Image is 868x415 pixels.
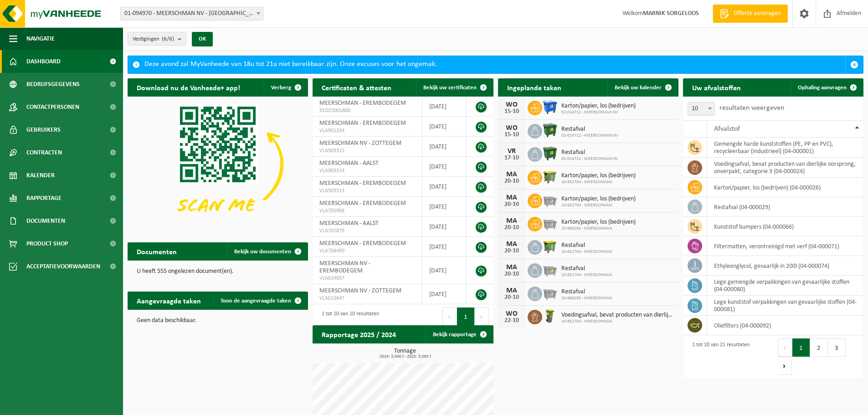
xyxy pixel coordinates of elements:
[121,7,263,20] span: 01-094970 - MEERSCHMAN NV - EREMBODEGEM
[561,172,636,179] span: Karton/papier, los (bedrijven)
[319,127,415,134] span: VLA901334
[503,241,521,248] div: MA
[26,187,62,210] span: Rapportage
[503,287,521,294] div: MA
[26,232,68,255] span: Product Shop
[26,50,61,73] span: Dashboard
[313,78,401,96] h2: Certificaten & attesten
[707,276,863,296] td: lege gemengde verpakkingen van gevaarlijke stoffen (04-000080)
[561,156,618,162] span: 02-014712 - MEERSCHMAN NV
[503,310,521,318] div: WO
[475,307,489,326] button: Next
[503,248,521,254] div: 20-10
[688,338,750,376] div: 1 tot 10 van 21 resultaten
[422,237,467,257] td: [DATE]
[503,294,521,301] div: 20-10
[542,123,558,138] img: WB-1100-HPE-GN-01
[422,137,467,157] td: [DATE]
[731,9,783,18] span: Offerte aanvragen
[319,100,406,107] span: MEERSCHMAN - EREMBODEGEM
[319,207,415,215] span: VLA705966
[26,27,55,50] span: Navigatie
[319,140,401,147] span: MEERSCHMAN NV - ZOTTEGEM
[319,167,415,174] span: VLA903314
[422,117,467,137] td: [DATE]
[227,242,307,261] a: Bekijk uw documenten
[422,97,467,117] td: [DATE]
[120,7,263,20] span: 01-094970 - MEERSCHMAN NV - EREMBODEGEM
[422,197,467,217] td: [DATE]
[319,160,379,167] span: MEERSCHMAN - AALST
[503,124,521,132] div: WO
[561,312,674,319] span: Voedingsafval, bevat producten van dierlijke oorsprong, onverpakt, categorie 3
[503,217,521,225] div: MA
[442,307,457,326] button: Previous
[503,225,521,231] div: 20-10
[503,155,521,161] div: 17-10
[707,217,863,236] td: kunststof bumpers (04-000066)
[422,257,467,284] td: [DATE]
[792,338,810,357] button: 1
[503,318,521,324] div: 22-10
[457,307,475,326] button: 1
[26,73,80,96] span: Bedrijfsgegevens
[319,295,415,302] span: VLA613647
[561,249,612,255] span: 10-852704 - MEERSCHMAN
[561,242,612,249] span: Restafval
[688,102,714,115] span: 10
[778,338,792,357] button: Previous
[714,125,740,133] span: Afvalstof
[503,132,521,138] div: 15-10
[542,308,558,324] img: WB-0060-HPE-GN-50
[719,104,784,112] label: resultaten weergeven
[264,78,307,97] button: Verberg
[319,220,379,227] span: MEERSCHMAN - AALST
[707,236,863,256] td: filtermatten, verontreinigd met verf (04-000071)
[503,264,521,271] div: MA
[778,357,792,375] button: Next
[561,195,636,203] span: Karton/papier, los (bedrijven)
[26,255,100,278] span: Acceptatievoorwaarden
[561,265,612,272] span: Restafval
[542,146,558,161] img: WB-1100-HPE-GN-01
[319,275,415,282] span: VLA614637
[561,296,612,301] span: 10-968295 - MEERSCHMAN
[213,292,307,310] a: Toon de aangevraagde taken
[707,138,863,158] td: gemengde harde kunststoffen (PE, PP en PVC), recycleerbaar (industrieel) (04-000001)
[319,227,415,235] span: VLA705879
[561,288,612,296] span: Restafval
[271,85,291,91] span: Verberg
[607,78,678,97] a: Bekijk uw kalender
[26,141,62,164] span: Contracten
[503,194,521,201] div: MA
[137,268,299,275] p: U heeft 555 ongelezen document(en).
[791,78,863,97] a: Ophaling aanvragen
[234,249,291,255] span: Bekijk uw documenten
[498,78,570,96] h2: Ingeplande taken
[128,78,249,96] h2: Download nu de Vanheede+ app!
[319,120,406,127] span: MEERSCHMAN - EREMBODEGEM
[319,247,415,255] span: VLA704490
[221,298,291,304] span: Toon de aangevraagde taken
[561,203,636,208] span: 10-852704 - MEERSCHMAN
[561,133,618,138] span: 02-014712 - MEERSCHMAN NV
[542,239,558,254] img: WB-1100-HPE-GN-50
[688,102,715,116] span: 10
[133,32,174,46] span: Vestigingen
[128,292,210,309] h2: Aangevraagde taken
[162,36,174,42] count: (6/6)
[707,256,863,276] td: ethyleenglycol, gevaarlijk in 200l (04-000074)
[137,318,299,324] p: Geen data beschikbaar.
[561,219,636,226] span: Karton/papier, los (bedrijven)
[798,85,847,91] span: Ophaling aanvragen
[615,85,662,91] span: Bekijk uw kalender
[503,148,521,155] div: VR
[319,260,370,274] span: MEERSCHMAN NV - EREMBODEGEM
[426,325,493,343] a: Bekijk rapportage
[319,240,406,247] span: MEERSCHMAN - EREMBODEGEM
[561,179,636,185] span: 10-852704 - MEERSCHMAN
[26,164,55,187] span: Kalender
[561,226,636,231] span: 10-968295 - MEERSCHMAN
[503,201,521,208] div: 20-10
[707,158,863,178] td: voedingsafval, bevat producten van dierlijke oorsprong, onverpakt, categorie 3 (04-000024)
